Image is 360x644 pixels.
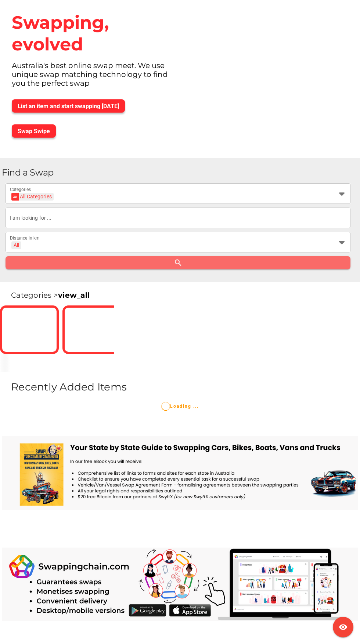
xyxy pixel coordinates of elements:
[18,128,50,135] span: Swap Swipe
[12,124,56,138] button: Swap Swipe
[12,99,125,113] button: List an item and start swapping [DATE]
[339,623,348,631] i: visibility
[11,381,127,393] span: Recently Added Items
[10,208,346,228] input: I am looking for ...
[11,291,90,300] span: Categories >
[18,103,119,110] span: List an item and start swapping [DATE]
[14,242,19,248] div: All
[161,404,199,409] span: Loading ...
[2,436,358,510] img: free-ebook-banner.png
[58,291,90,300] a: view_all
[6,61,180,93] div: Australia's best online swap meet. We use unique swap matching technology to find you the perfect...
[2,167,354,178] h1: Find a Swap
[2,548,358,621] img: swap-banner.png
[14,193,52,201] div: All Categories
[6,6,180,61] div: Swapping, evolved
[174,258,183,267] i: search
